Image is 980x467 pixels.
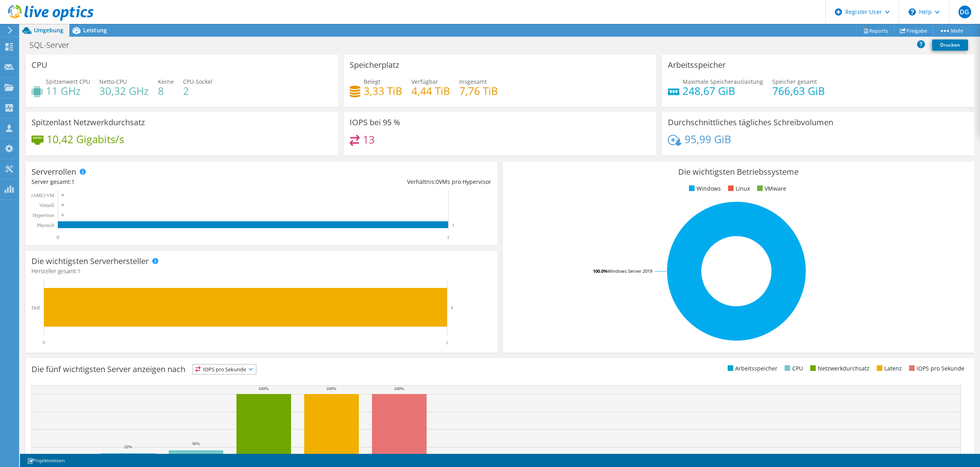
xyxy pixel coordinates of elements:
text: 1 [447,234,449,240]
text: 100% [394,386,404,391]
li: Netzwerkdurchsatz [808,364,870,373]
text: Dell [31,305,40,311]
h4: 2 [183,87,213,95]
div: Server gesamt: [31,177,261,186]
span: Insgesamt [459,78,487,85]
text: 0 [43,340,45,345]
svg: \n [909,8,916,16]
a: Drucken [932,39,968,51]
h3: CPU [31,61,47,69]
h4: 10,42 Gigabits/s [47,135,124,144]
h4: 7,76 TiB [459,87,498,95]
a: Freigabe [894,24,933,37]
text: Hypervisor [33,213,54,218]
span: IOPS pro Sekunde [193,365,256,374]
a: Projektnotizen [22,455,70,465]
span: 1 [77,267,81,275]
span: DG [958,6,971,18]
span: Leistung [83,26,107,34]
h4: 8 [158,87,174,95]
li: Windows [687,184,721,193]
span: Umgebung [34,26,63,34]
span: Speicher gesamt [772,78,817,85]
li: CPU [783,364,803,373]
text: 1 [446,340,448,345]
li: Latenz [875,364,902,373]
li: IOPS pro Sekunde [907,364,964,373]
text: 1 [451,305,453,310]
a: Reports [856,24,894,37]
h4: 11 GHz [46,87,90,95]
text: 1 [452,223,454,227]
h3: Serverrollen [31,167,76,176]
text: 32% [124,444,132,449]
span: 1 [71,178,75,185]
h3: Speicherplatz [350,61,399,69]
text: 0 [62,213,64,217]
div: Verhältnis: VMs pro Hypervisor [261,177,491,186]
h3: Durchschnittliches tägliches Schreibvolumen [668,118,833,127]
h3: Die wichtigsten Betriebssysteme [509,167,968,176]
li: VMware [755,184,786,193]
tspan: Windows Server 2019 [608,268,652,274]
span: Belegt [364,78,380,85]
h3: Arbeitsspeicher [668,61,726,69]
h4: 4,44 TiB [411,87,450,95]
h4: Hersteller gesamt: [31,267,491,276]
h3: IOPS bei 95 % [350,118,400,127]
a: Mehr [933,24,970,37]
h3: Spitzenlast Netzwerkdurchsatz [31,118,145,127]
span: Spitzenwert CPU [46,78,90,85]
text: 0 [62,193,64,197]
tspan: 100.0% [593,268,608,274]
text: 100% [326,386,337,391]
text: 0 [57,234,59,240]
span: CPU-Sockel [183,78,213,85]
li: Arbeitsspeicher [726,364,777,373]
h4: 95,99 GiB [685,135,731,144]
h4: 3,33 TiB [364,87,402,95]
text: Physisch [37,223,54,228]
span: Netto-CPU [99,78,127,85]
text: 36% [192,441,200,446]
span: 0 [436,178,439,185]
li: Linux [726,184,750,193]
span: Maximale Speicherauslastung [683,78,763,85]
h4: 766,63 GiB [772,87,825,95]
h4: 30,32 GHz [99,87,149,95]
span: Kerne [158,78,174,85]
text: 0 [62,203,64,207]
text: Virtuell [39,203,54,208]
h1: SQL-Server [26,41,82,49]
span: Verfügbar [411,78,438,85]
h4: 248,67 GiB [683,87,763,95]
h3: Die wichtigsten Serverhersteller [31,257,149,266]
h4: 13 [363,135,375,144]
text: 100% [258,386,269,391]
